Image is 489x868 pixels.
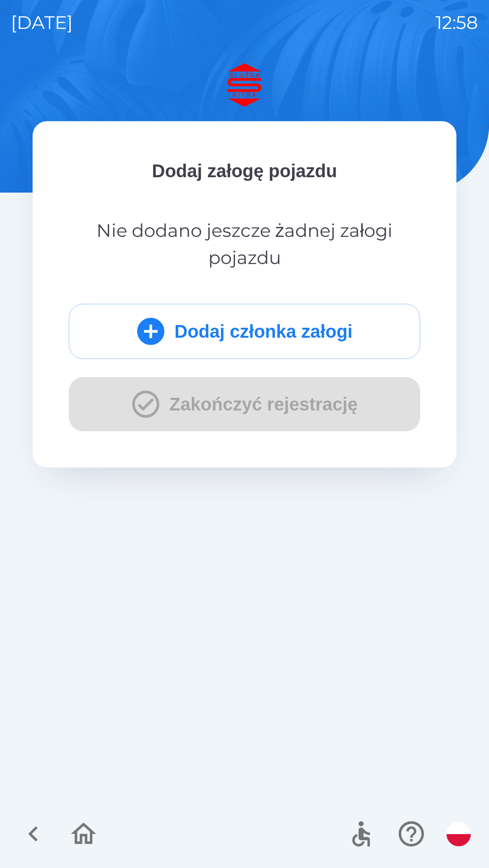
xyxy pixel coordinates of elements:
img: pl flag [446,822,471,846]
p: 12:58 [436,9,478,36]
p: [DATE] [11,9,73,36]
p: Nie dodano jeszcze żadnej załogi pojazdu [69,217,420,271]
button: Dodaj członka załogi [69,304,420,359]
p: Dodaj załogę pojazdu [69,157,420,184]
img: Logo [33,63,456,107]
